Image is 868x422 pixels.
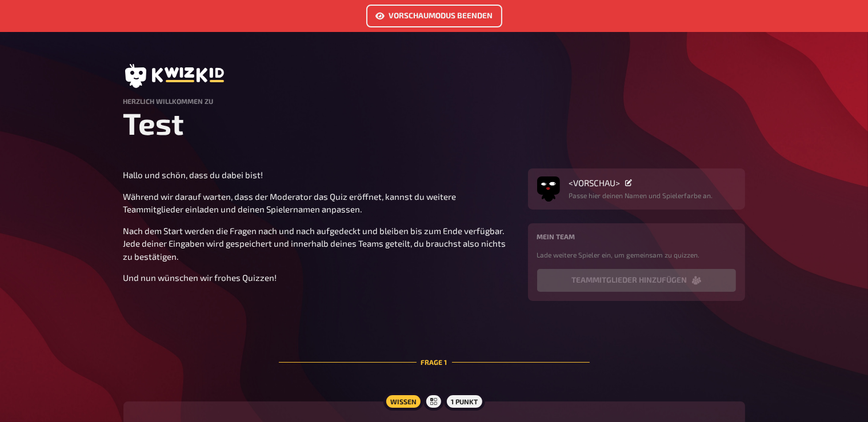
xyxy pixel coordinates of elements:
[569,190,713,200] p: Passe hier deinen Namen und Spielerfarbe an.
[537,174,560,197] img: Avatar
[123,97,745,105] h4: Herzlich Willkommen zu
[123,190,514,216] p: Während wir darauf warten, dass der Moderator das Quiz eröffnet, kannst du weitere Teammitglieder...
[123,271,514,284] p: Und nun wünschen wir frohes Quizzen!
[123,224,514,263] p: Nach dem Start werden die Fragen nach und nach aufgedeckt und bleiben bis zum Ende verfügbar. Jed...
[366,12,502,22] a: Vorschaumodus beenden
[123,168,514,182] p: Hallo und schön, dass du dabei bist!
[569,178,621,188] span: <VORSCHAU>
[537,269,736,292] button: Teammitglieder hinzufügen
[537,178,560,200] button: Avatar
[444,392,485,411] div: 1 Punkt
[537,250,736,260] p: Lade weitere Spieler ein, um gemeinsam zu quizzen.
[366,5,502,27] button: Vorschaumodus beenden
[537,232,736,240] h4: Mein Team
[383,392,423,411] div: Wissen
[279,329,590,395] div: Frage 1
[123,105,745,141] h1: Test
